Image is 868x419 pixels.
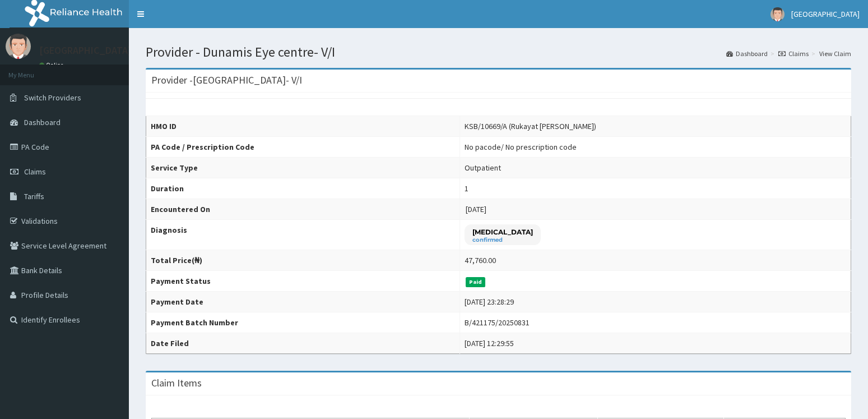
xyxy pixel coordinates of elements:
div: 1 [465,183,468,194]
div: 47,760.00 [465,255,496,266]
a: Online [39,61,66,69]
a: View Claim [819,49,851,58]
span: Paid [466,277,486,287]
h3: Provider - [GEOGRAPHIC_DATA]- V/I [151,75,302,85]
div: Outpatient [465,162,501,173]
span: Switch Providers [24,93,81,103]
small: confirmed [472,237,533,243]
h3: Claim Items [151,378,202,388]
div: KSB/10669/A (Rukayat [PERSON_NAME]) [465,121,596,132]
th: PA Code / Prescription Code [146,137,460,158]
th: Encountered On [146,199,460,220]
th: Date Filed [146,333,460,354]
a: Dashboard [726,49,768,58]
th: Payment Batch Number [146,312,460,333]
span: [GEOGRAPHIC_DATA] [791,9,860,19]
a: Claims [778,49,809,58]
th: HMO ID [146,116,460,137]
th: Payment Date [146,292,460,312]
img: User Image [6,34,31,59]
th: Service Type [146,158,460,178]
span: Dashboard [24,117,61,127]
div: No pacode / No prescription code [465,141,577,153]
th: Total Price(₦) [146,250,460,271]
th: Payment Status [146,271,460,292]
h1: Provider - Dunamis Eye centre- V/I [146,45,851,59]
th: Duration [146,178,460,199]
p: [MEDICAL_DATA] [472,227,533,237]
img: User Image [770,7,785,21]
div: [DATE] 23:28:29 [465,296,514,307]
span: Claims [24,167,46,177]
span: Tariffs [24,191,44,201]
div: B/421175/20250831 [465,317,530,328]
th: Diagnosis [146,220,460,250]
div: [DATE] 12:29:55 [465,338,514,349]
p: [GEOGRAPHIC_DATA] [39,45,132,56]
span: [DATE] [466,204,486,214]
